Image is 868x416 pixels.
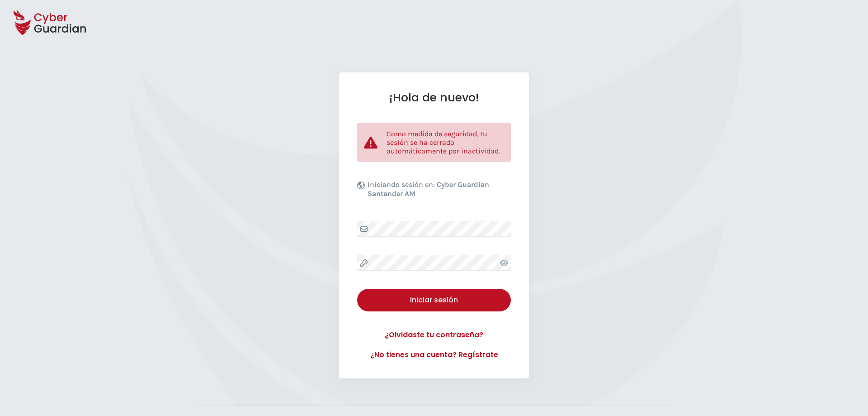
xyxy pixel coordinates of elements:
div: Iniciar sesión [364,295,504,306]
a: ¿Olvidaste tu contraseña? [357,330,511,340]
h1: ¡Hola de nuevo! [357,91,511,105]
b: Cyber Guardian Santander AM [368,180,489,198]
button: Iniciar sesión [357,289,511,311]
a: ¿No tienes una cuenta? Regístrate [357,349,511,360]
p: Iniciando sesión en: [368,180,509,203]
p: Como medida de seguridad, tu sesión se ha cerrado automáticamente por inactividad. [387,129,504,155]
